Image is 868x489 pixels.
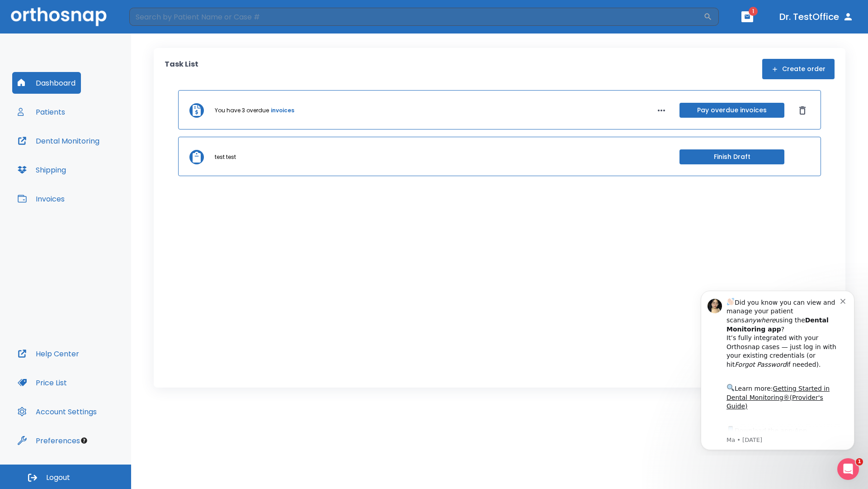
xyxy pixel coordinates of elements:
[12,372,72,393] button: Price List
[39,142,153,188] div: Download the app: | ​ Let us know if you need help getting started!
[215,106,269,115] p: You have 3 overdue
[215,153,236,161] p: test test
[12,159,71,181] button: Shipping
[856,458,863,465] span: 1
[46,473,70,483] span: Logout
[679,149,784,164] button: Finish Draft
[39,144,120,161] a: App Store
[271,106,294,115] a: invoices
[12,401,102,422] button: Account Settings
[153,14,160,21] button: Dismiss notification
[762,59,835,79] button: Create order
[39,153,153,162] p: Message from Ma, sent 6w ago
[12,101,71,123] button: Patients
[165,59,198,79] p: Task List
[12,72,81,94] button: Dashboard
[12,188,70,210] button: Invoices
[687,283,868,455] iframe: Intercom notifications message
[129,8,703,26] input: Search by Patient Name or Case #
[12,430,85,451] button: Preferences
[11,7,107,26] img: Orthosnap
[679,103,784,118] button: Pay overdue invoices
[12,343,85,364] button: Help Center
[749,7,758,16] span: 1
[795,103,810,118] button: Dismiss
[12,130,105,152] button: Dental Monitoring
[837,458,859,480] iframe: Intercom live chat
[776,9,857,25] button: Dr. TestOffice
[80,436,88,445] div: Tooltip anchor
